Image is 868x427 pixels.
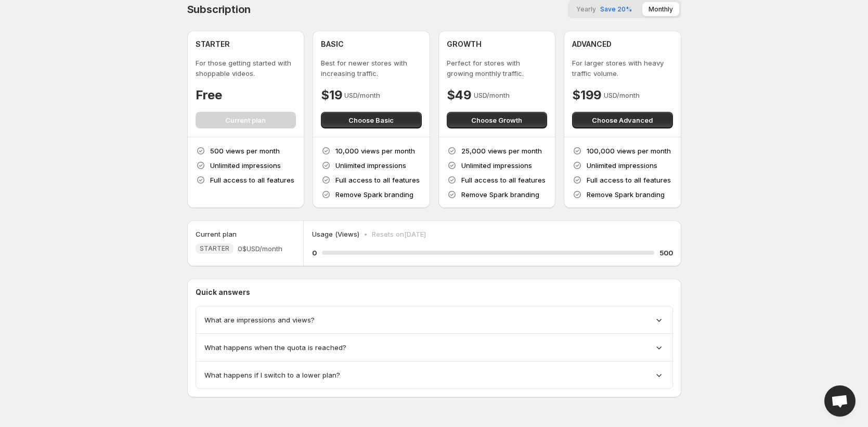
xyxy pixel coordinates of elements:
[321,58,422,79] p: Best for newer stores with increasing traffic.
[312,229,359,239] p: Usage (Views)
[364,229,368,239] p: •
[210,160,281,171] p: Unlimited impressions
[587,189,665,200] p: Remove Spark branding
[196,58,296,79] p: For those getting started with shoppable videos.
[196,39,230,49] h4: STARTER
[348,115,394,125] span: Choose Basic
[570,2,638,16] button: YearlySave 20%
[204,342,346,353] span: What happens when the quota is reached?
[572,58,673,79] p: For larger stores with heavy traffic volume.
[659,248,673,258] h5: 500
[471,115,522,125] span: Choose Growth
[335,160,406,171] p: Unlimited impressions
[312,248,317,258] h5: 0
[447,58,548,79] p: Perfect for stores with growing monthly traffic.
[604,90,640,100] p: USD/month
[335,189,413,200] p: Remove Spark branding
[372,229,426,239] p: Resets on [DATE]
[447,87,472,103] h4: $49
[461,175,546,185] p: Full access to all features
[321,39,344,49] h4: BASIC
[461,160,532,171] p: Unlimited impressions
[576,5,596,13] span: Yearly
[592,115,653,125] span: Choose Advanced
[587,175,671,185] p: Full access to all features
[447,39,482,49] h4: GROWTH
[204,370,340,380] span: What happens if I switch to a lower plan?
[238,243,282,254] span: 0$ USD/month
[344,90,380,100] p: USD/month
[447,112,548,128] button: Choose Growth
[600,5,632,13] span: Save 20%
[210,146,280,156] p: 500 views per month
[587,146,671,156] p: 100,000 views per month
[642,2,679,16] button: Monthly
[335,146,415,156] p: 10,000 views per month
[824,385,856,417] div: Open chat
[461,146,542,156] p: 25,000 views per month
[196,87,222,103] h4: Free
[572,112,673,128] button: Choose Advanced
[204,315,315,325] span: What are impressions and views?
[572,39,612,49] h4: ADVANCED
[321,112,422,128] button: Choose Basic
[210,175,294,185] p: Full access to all features
[200,244,229,253] span: STARTER
[187,3,251,16] h4: Subscription
[461,189,539,200] p: Remove Spark branding
[587,160,657,171] p: Unlimited impressions
[335,175,420,185] p: Full access to all features
[321,87,342,103] h4: $19
[572,87,602,103] h4: $199
[196,229,237,239] h5: Current plan
[474,90,510,100] p: USD/month
[196,287,673,297] p: Quick answers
